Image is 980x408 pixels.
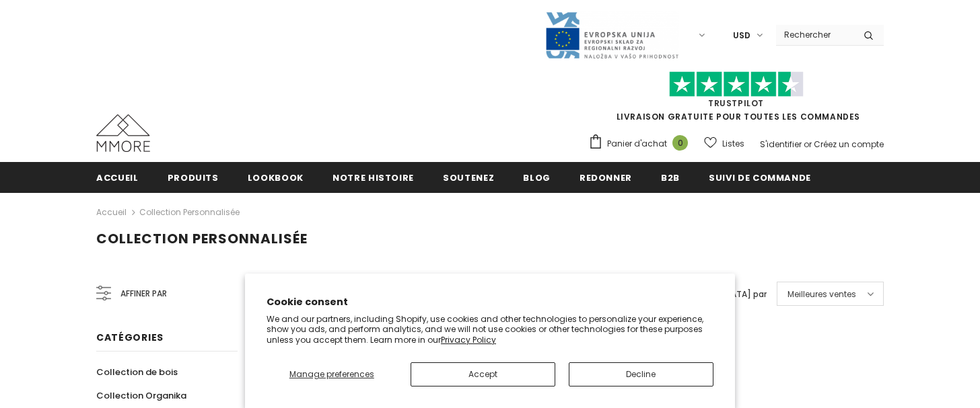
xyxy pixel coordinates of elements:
span: Catégories [96,331,164,344]
span: Blog [523,171,551,184]
span: USD [733,29,750,42]
span: Suivi de commande [709,171,811,184]
span: Affiner par [120,286,167,301]
a: soutenez [443,162,494,192]
a: Javni Razpis [545,29,679,40]
img: Faites confiance aux étoiles pilotes [669,71,804,97]
span: Collection Organika [96,389,186,402]
input: Search Site [776,25,853,44]
button: Decline [569,362,713,386]
a: Lookbook [248,162,304,192]
a: Accueil [96,162,139,192]
a: Listes [704,132,744,155]
a: TrustPilot [708,97,764,109]
span: LIVRAISON GRATUITE POUR TOUTES LES COMMANDES [588,77,884,122]
a: Notre histoire [332,162,414,192]
img: Javni Razpis [545,11,679,60]
span: Panier d'achat [607,137,667,151]
span: 0 [672,135,688,151]
a: Panier d'achat 0 [588,134,695,154]
a: Produits [168,162,219,192]
a: Suivi de commande [709,162,811,192]
a: S'identifier [760,138,802,150]
p: We and our partners, including Shopify, use cookies and other technologies to personalize your ex... [267,314,713,345]
a: Créez un compte [814,138,884,150]
span: Lookbook [248,171,304,184]
img: Cas MMORE [96,114,150,152]
a: Collection de bois [96,360,178,384]
span: Collection de bois [96,366,178,378]
span: B2B [661,171,680,184]
span: Meilleures ventes [788,288,856,301]
span: Collection personnalisée [96,229,308,248]
span: Listes [722,137,744,151]
span: soutenez [443,171,494,184]
a: Collection personnalisée [139,206,240,218]
a: Redonner [580,162,632,192]
span: or [804,138,812,150]
a: Accueil [96,204,127,220]
a: Collection Organika [96,384,186,407]
a: Privacy Policy [441,334,496,345]
span: Redonner [580,171,632,184]
h2: Cookie consent [267,295,713,309]
button: Accept [411,362,555,386]
span: Produits [168,171,219,184]
button: Manage preferences [267,362,397,386]
a: Blog [523,162,551,192]
span: Notre histoire [332,171,414,184]
span: Manage preferences [289,368,374,380]
a: B2B [661,162,680,192]
span: Accueil [96,171,139,184]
